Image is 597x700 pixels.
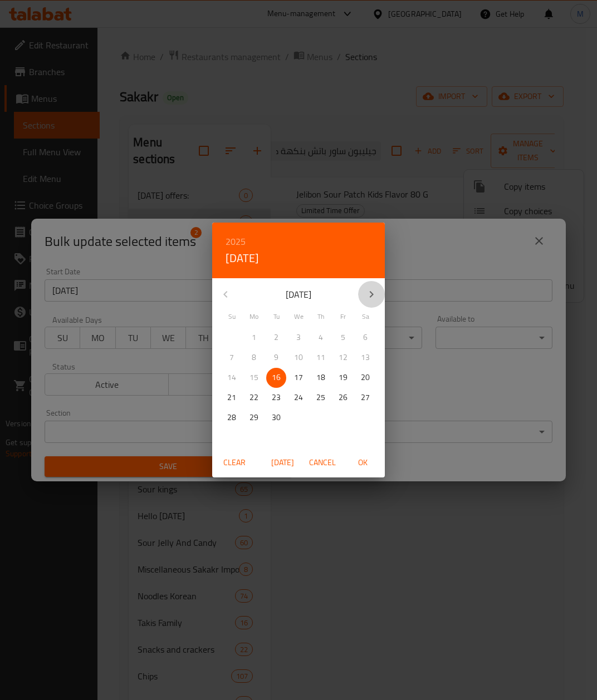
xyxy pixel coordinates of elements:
button: 22 [244,388,264,408]
button: 16 [266,368,286,388]
button: [DATE] [265,452,300,473]
span: We [288,312,309,322]
button: 29 [244,408,264,428]
p: 18 [316,371,325,384]
p: 27 [361,391,370,405]
button: 25 [311,388,331,408]
span: Mo [244,312,264,322]
button: 2025 [226,234,246,249]
p: 24 [294,391,303,405]
button: 21 [222,388,242,408]
p: 25 [316,391,325,405]
span: Sa [355,312,375,322]
span: Cancel [309,456,336,470]
button: 17 [288,368,309,388]
button: 28 [222,408,242,428]
span: Fr [333,312,353,322]
button: 20 [355,368,375,388]
p: 17 [294,371,303,384]
p: 29 [249,411,258,425]
p: 28 [227,411,236,425]
p: 16 [272,371,281,384]
p: 23 [272,391,281,405]
button: 19 [333,368,353,388]
span: [DATE] [269,456,296,470]
button: 18 [311,368,331,388]
span: OK [349,456,376,470]
p: 19 [339,371,348,384]
span: Th [311,312,331,322]
button: Clear [217,452,252,473]
p: 26 [339,391,348,405]
span: Su [222,312,242,322]
p: 30 [272,411,281,425]
p: 21 [227,391,236,405]
p: [DATE] [239,288,358,301]
button: [DATE] [226,249,259,267]
span: Clear [221,456,248,470]
button: 30 [266,408,286,428]
button: 27 [355,388,375,408]
span: Tu [266,312,286,322]
p: 20 [361,371,370,384]
button: OK [345,452,380,473]
button: 23 [266,388,286,408]
button: 24 [288,388,309,408]
button: 26 [333,388,353,408]
p: 22 [249,391,258,405]
button: Cancel [305,452,340,473]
